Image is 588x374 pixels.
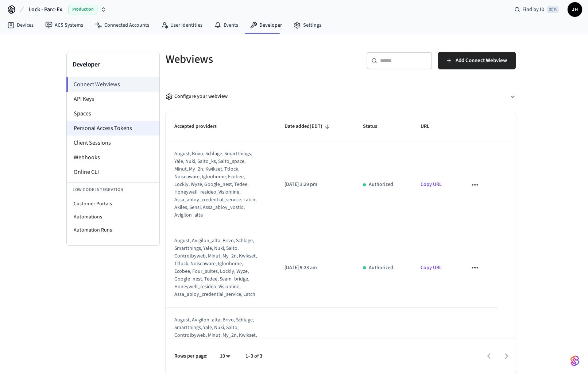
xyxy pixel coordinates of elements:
[285,121,332,132] span: Date added(EDT)
[66,77,159,92] li: Connect Webviews
[67,182,159,197] li: Low Code Integration
[166,52,336,67] h5: Webviews
[155,19,208,32] a: User Identities
[67,224,159,237] li: Automation Runs
[174,352,208,360] p: Rows per page:
[568,2,582,17] button: JH
[369,181,393,188] p: Authorized
[39,19,89,32] a: ACS Systems
[67,136,159,150] li: Client Sessions
[174,150,258,219] div: august, brivo, schlage, smartthings, yale, nuki, salto_ks, salto_space, minut, my_2n, kwikset, tt...
[508,3,565,16] div: Find by ID⌘ K
[216,351,234,362] div: 10
[570,355,579,367] img: SeamLogoGradient.69752ec5.svg
[67,197,159,210] li: Customer Portals
[568,3,581,16] span: JH
[89,19,155,32] a: Connected Accounts
[67,121,159,136] li: Personal Access Tokens
[208,19,244,32] a: Events
[67,92,159,106] li: API Keys
[421,264,442,271] a: Copy URL
[1,19,39,32] a: Devices
[174,121,226,132] span: Accepted providers
[363,121,387,132] span: Status
[67,165,159,179] li: Online CLI
[73,60,154,70] h3: Developer
[421,181,442,188] a: Copy URL
[67,210,159,224] li: Automations
[174,237,258,298] div: august, avigilon_alta, brivo, schlage, smartthings, yale, nuki, salto, controlbyweb, minut, my_2n...
[456,56,507,65] span: Add Connect Webview
[28,5,62,14] span: Lock - Parc-Ex
[547,6,559,13] span: ⌘ K
[166,87,516,106] button: Configure your webview
[522,6,545,13] span: Find by ID
[67,106,159,121] li: Spaces
[438,52,516,69] button: Add Connect Webview
[67,150,159,165] li: Webhooks
[288,19,327,32] a: Settings
[244,19,288,32] a: Developer
[245,352,262,360] p: 1–3 of 3
[166,93,228,100] div: Configure your webview
[369,264,393,272] p: Authorized
[421,121,439,132] span: URL
[68,5,97,14] span: Production
[285,264,345,272] p: [DATE] 9:23 am
[285,181,345,188] p: [DATE] 3:29 pm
